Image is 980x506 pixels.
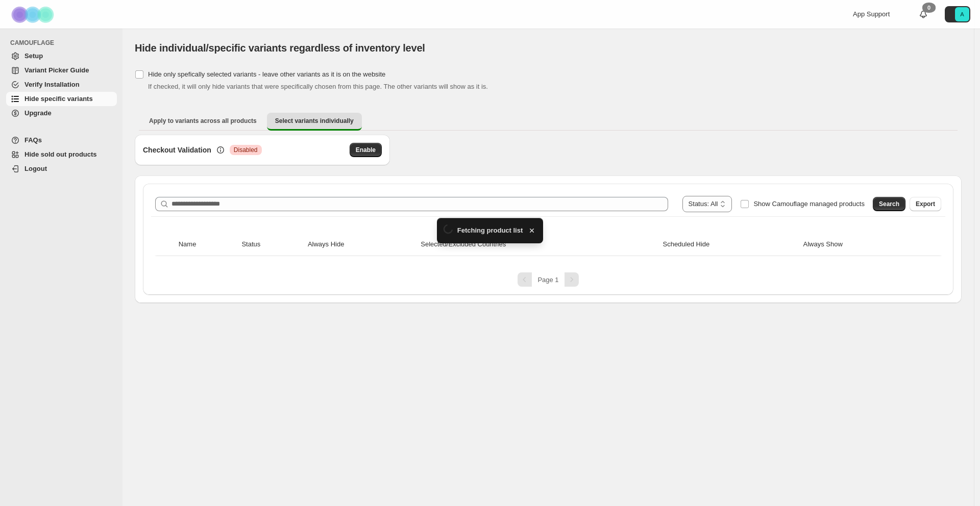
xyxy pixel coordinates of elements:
th: Name [176,233,239,256]
div: 0 [922,3,936,13]
nav: Pagination [151,272,945,287]
a: 0 [918,9,928,19]
span: Variant Picker Guide [24,66,89,74]
text: A [960,11,964,17]
span: Logout [24,165,47,172]
span: Export [916,200,935,208]
a: Hide sold out products [6,147,117,162]
button: Select variants individually [267,113,362,131]
span: Enable [356,146,376,154]
button: Export [910,197,941,211]
span: Select variants individually [275,117,354,125]
img: Camouflage [8,1,59,29]
span: Disabled [234,146,258,154]
button: Apply to variants across all products [141,113,265,129]
span: Fetching product list [457,225,523,236]
a: Variant Picker Guide [6,63,117,78]
th: Always Show [800,233,921,256]
th: Status [238,233,304,256]
span: FAQs [24,136,42,144]
a: Upgrade [6,106,117,120]
a: FAQs [6,133,117,147]
h3: Checkout Validation [143,145,211,155]
th: Selected/Excluded Countries [418,233,659,256]
th: Always Hide [305,233,418,256]
span: Hide only spefically selected variants - leave other variants as it is on the website [148,70,385,78]
span: Show Camouflage managed products [753,200,865,208]
a: Logout [6,162,117,176]
th: Scheduled Hide [659,233,800,256]
div: Select variants individually [135,135,962,303]
a: Verify Installation [6,78,117,92]
span: Verify Installation [24,81,80,88]
span: Avatar with initials A [955,7,969,21]
span: Upgrade [24,109,52,117]
a: Hide specific variants [6,92,117,106]
span: CAMOUFLAGE [10,39,117,47]
button: Search [873,197,905,211]
button: Avatar with initials A [945,6,970,22]
span: Hide specific variants [24,95,93,103]
span: App Support [853,10,890,18]
span: Hide individual/specific variants regardless of inventory level [135,42,425,54]
span: Search [879,200,899,208]
button: Enable [350,143,382,157]
span: Setup [24,52,43,60]
a: Setup [6,49,117,63]
span: Page 1 [537,276,558,284]
span: If checked, it will only hide variants that were specifically chosen from this page. The other va... [148,83,488,90]
span: Hide sold out products [24,150,97,158]
span: Apply to variants across all products [149,117,257,125]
